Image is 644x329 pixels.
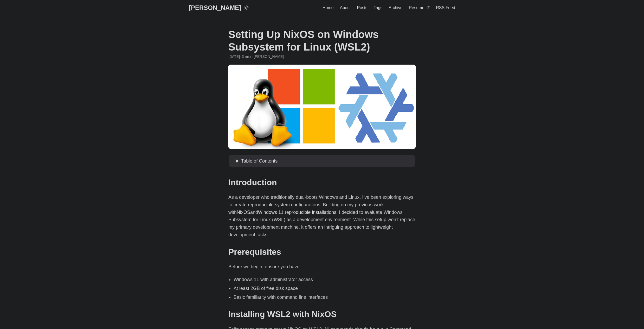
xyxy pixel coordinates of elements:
[258,210,336,215] a: Windows 11 reproducible installations
[228,54,416,59] div: · 3 min · [PERSON_NAME]
[234,285,416,292] li: At least 2GB of free disk space
[228,194,416,239] p: As a developer who traditionally dual-boots Windows and Linux, I’ve been exploring ways to create...
[409,5,424,10] span: Resume
[241,158,278,164] span: Table of Contents
[389,5,402,10] span: Archive
[228,309,416,319] h2: Installing WSL2 with NixOS
[237,210,250,215] a: NixOS
[228,247,416,257] h2: Prerequisites
[228,263,416,271] p: Before we begin, ensure you have:
[340,5,351,10] span: About
[228,177,416,187] h2: Introduction
[436,5,455,10] span: RSS Feed
[228,28,416,53] h1: Setting Up NixOS on Windows Subsystem for Linux (WSL2)
[228,54,240,59] span: 2024-12-17 21:31:58 -0500 -0500
[323,5,334,10] span: Home
[236,157,413,165] summary: Table of Contents
[234,276,416,283] li: Windows 11 with administrator access
[357,5,368,10] span: Posts
[234,294,416,301] li: Basic familiarity with command line interfaces
[374,5,383,10] span: Tags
